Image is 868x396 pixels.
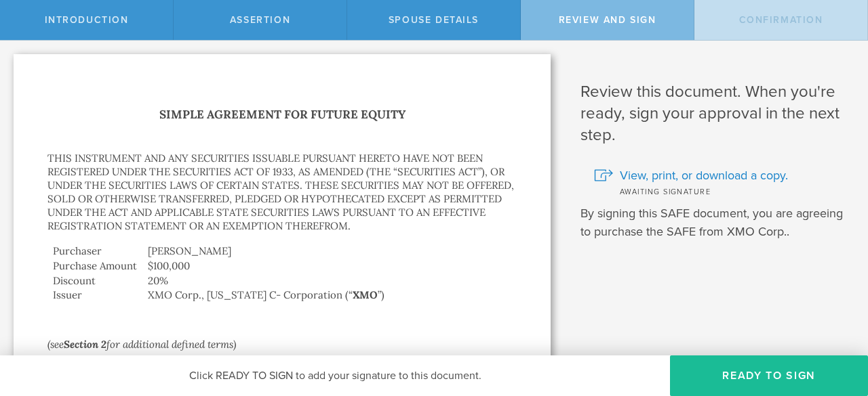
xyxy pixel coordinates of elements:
[389,14,479,26] span: Spouse Details
[559,14,656,26] span: Review and Sign
[580,204,848,241] p: By signing this SAFE document, you are agreeing to purchase the SAFE from XMO Corp..
[47,259,142,273] td: Purchase Amount
[47,244,142,259] td: Purchaser
[47,152,517,233] p: THIS INSTRUMENT AND ANY SECURITIES ISSUABLE PURSUANT HERETO HAVE NOT BEEN REGISTERED UNDER THE SE...
[47,288,142,303] td: Issuer
[142,288,517,303] td: XMO Corp., [US_STATE] C- Corporation (“ ”)
[142,273,517,288] td: 20%
[594,184,848,198] div: Awaiting signature
[47,273,142,288] td: Discount
[580,81,848,146] h1: Review this document. When you're ready, sign your approval in the next step.
[47,338,236,351] em: (see for additional defined terms)
[230,14,290,26] span: assertion
[142,244,517,259] td: [PERSON_NAME]
[64,338,106,351] strong: Section 2
[353,288,378,301] strong: XMO
[47,105,517,125] h1: Simple Agreement for Future Equity
[620,167,788,184] span: View, print, or download a copy.
[670,355,868,396] button: Ready to Sign
[142,259,517,273] td: $100,000
[45,14,129,26] span: Introduction
[739,14,823,26] span: Confirmation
